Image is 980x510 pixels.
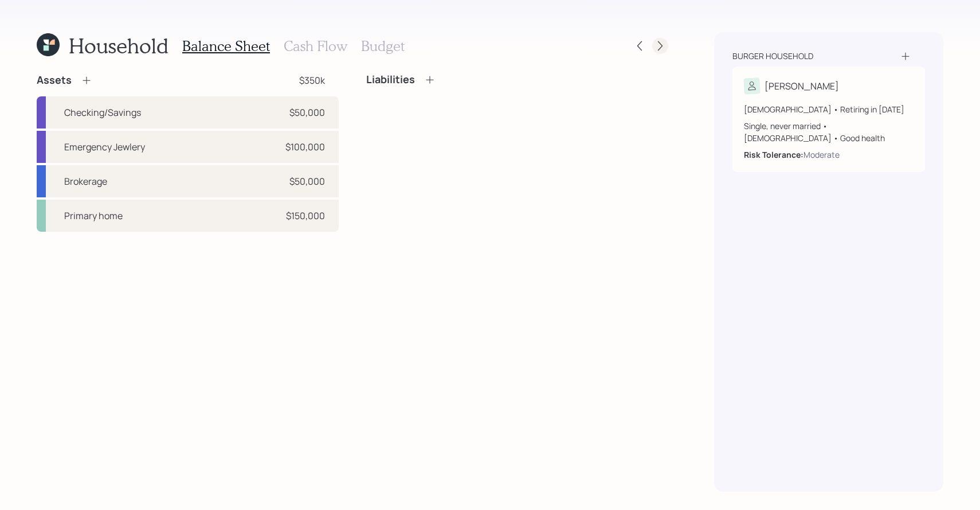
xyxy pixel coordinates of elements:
[285,140,325,154] div: $100,000
[289,106,325,119] div: $50,000
[69,33,168,58] h1: Household
[366,73,415,86] h4: Liabilities
[64,140,145,154] div: Emergency Jewlery
[765,79,839,93] div: [PERSON_NAME]
[732,50,813,62] div: Burger household
[744,103,914,115] div: [DEMOGRAPHIC_DATA] • Retiring in [DATE]
[803,149,840,161] div: Moderate
[744,149,803,160] b: Risk Tolerance:
[284,38,347,54] h3: Cash Flow
[64,174,107,188] div: Brokerage
[64,106,141,119] div: Checking/Savings
[182,38,270,54] h3: Balance Sheet
[299,73,325,87] div: $350k
[286,209,325,223] div: $150,000
[37,74,72,87] h4: Assets
[361,38,405,54] h3: Budget
[289,174,325,188] div: $50,000
[744,120,914,144] div: Single, never married • [DEMOGRAPHIC_DATA] • Good health
[64,209,123,223] div: Primary home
